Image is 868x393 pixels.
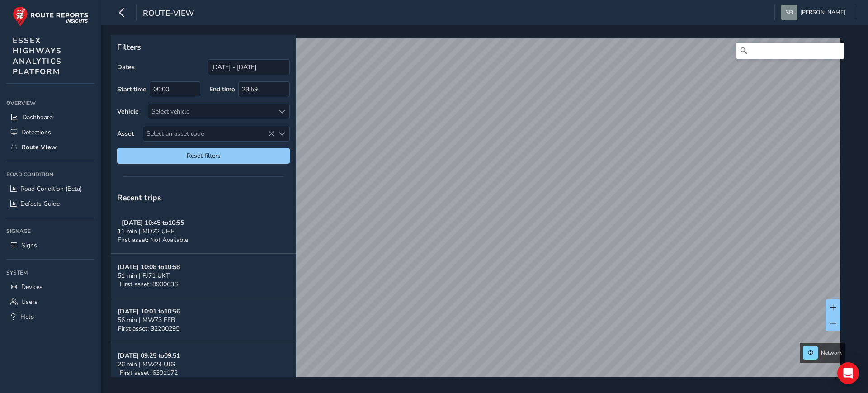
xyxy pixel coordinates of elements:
span: route-view [143,8,194,20]
canvas: Map [114,38,840,388]
span: Help [20,313,34,321]
span: Defects Guide [20,199,60,208]
span: First asset: 32200295 [118,324,179,333]
a: Help [6,309,94,324]
label: Start time [117,85,146,94]
a: Dashboard [6,110,94,125]
a: Road Condition (Beta) [6,181,94,196]
span: First asset: Not Available [118,236,188,244]
button: [DATE] 10:08 to10:5851 min | PJ71 UKTFirst asset: 8900636 [111,254,296,298]
strong: [DATE] 09:25 to 09:51 [118,351,180,360]
span: Users [21,298,38,306]
span: Dashboard [22,113,53,122]
span: 56 min | MW73 FFB [118,316,175,324]
span: 11 min | MD72 UHE [118,227,175,236]
div: Overview [6,96,94,110]
span: Signs [21,241,37,250]
span: 26 min | MW24 UJG [118,360,175,369]
span: First asset: 6301172 [120,369,178,377]
span: First asset: 8900636 [120,280,178,289]
a: Detections [6,125,94,140]
strong: [DATE] 10:45 to 10:55 [122,218,184,227]
span: Select an asset code [143,126,274,141]
span: Detections [21,128,51,137]
span: Reset filters [124,152,283,160]
img: diamond-layout [781,5,797,20]
label: Vehicle [117,107,139,116]
label: Asset [117,129,134,138]
div: Select vehicle [148,104,274,119]
button: [DATE] 10:01 to10:5656 min | MW73 FFBFirst asset: 32200295 [111,298,296,342]
button: [PERSON_NAME] [781,5,849,20]
a: Devices [6,279,94,294]
span: Devices [21,283,42,291]
span: 51 min | PJ71 UKT [118,271,170,280]
a: Defects Guide [6,196,94,211]
button: [DATE] 09:25 to09:5126 min | MW24 UJGFirst asset: 6301172 [111,342,296,387]
span: Route View [21,143,57,152]
a: Route View [6,140,94,155]
span: ESSEX HIGHWAYS ANALYTICS PLATFORM [13,35,62,77]
div: Road Condition [6,168,94,181]
button: [DATE] 10:45 to10:5511 min | MD72 UHEFirst asset: Not Available [111,209,296,254]
div: Select an asset code [274,126,289,141]
span: Recent trips [117,192,161,203]
label: End time [209,85,235,94]
span: [PERSON_NAME] [800,5,845,20]
a: Signs [6,238,94,253]
button: Reset filters [117,148,290,164]
a: Users [6,294,94,309]
p: Filters [117,41,290,53]
img: rr logo [13,6,88,27]
strong: [DATE] 10:01 to 10:56 [118,307,180,316]
span: Road Condition (Beta) [20,185,82,193]
div: Signage [6,224,94,238]
strong: [DATE] 10:08 to 10:58 [118,263,180,271]
div: Open Intercom Messenger [837,362,859,384]
label: Dates [117,63,135,71]
input: Search [736,43,844,59]
div: System [6,266,94,279]
span: Network [821,349,842,356]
